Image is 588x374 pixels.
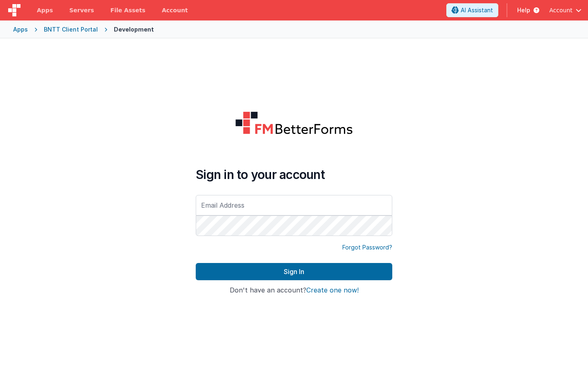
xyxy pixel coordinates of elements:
[44,25,98,34] div: BNTT Client Portal
[69,6,94,14] span: Servers
[196,263,392,280] button: Sign In
[549,6,581,14] button: Account
[196,167,392,182] h4: Sign in to your account
[461,6,493,14] span: AI Assistant
[114,25,154,34] div: Development
[549,6,572,14] span: Account
[446,3,498,17] button: AI Assistant
[13,25,28,34] div: Apps
[37,6,53,14] span: Apps
[196,195,392,215] input: Email Address
[517,6,530,14] span: Help
[342,243,392,252] a: Forgot Password?
[111,6,146,14] span: File Assets
[196,287,392,294] h4: Don't have an account?
[306,287,359,294] button: Create one now!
